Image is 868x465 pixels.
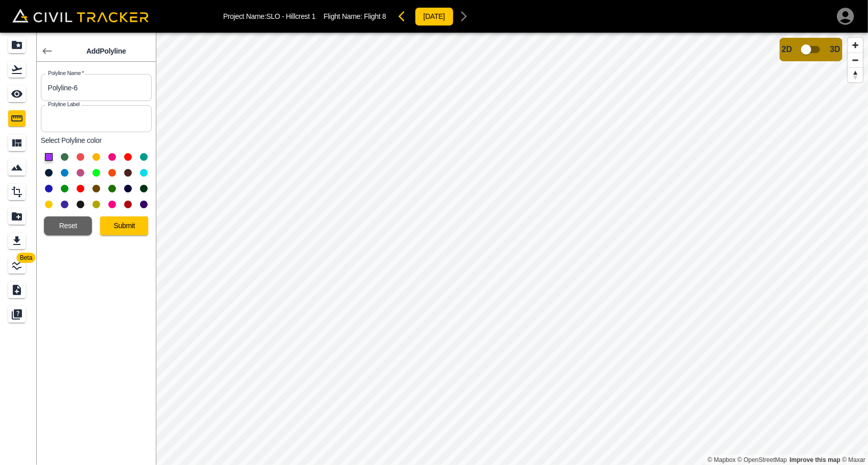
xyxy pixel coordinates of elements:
span: 2D [782,45,792,54]
a: Map feedback [790,456,840,463]
p: Project Name: SLO - Hillcrest 1 [223,12,316,20]
span: Flight 8 [364,12,386,20]
a: Mapbox [708,456,736,463]
img: Civil Tracker [12,9,149,23]
a: Maxar [842,456,865,463]
button: Zoom in [848,38,863,53]
button: Zoom out [848,53,863,67]
button: Reset bearing to north [848,67,863,82]
button: [DATE] [415,7,454,26]
span: 3D [830,45,840,54]
canvas: Map [156,33,868,465]
p: Flight Name: [323,12,386,20]
a: OpenStreetMap [738,456,787,463]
